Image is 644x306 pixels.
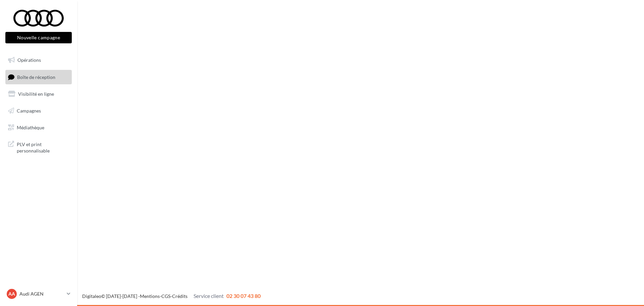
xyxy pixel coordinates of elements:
a: Mentions [140,293,160,299]
a: CGS [161,293,170,299]
span: 02 30 07 43 80 [226,293,261,299]
span: Boîte de réception [17,74,55,80]
span: Visibilité en ligne [18,91,54,97]
a: Boîte de réception [4,70,73,84]
span: PLV et print personnalisable [17,140,69,154]
a: Crédits [172,293,187,299]
span: Opérations [17,57,41,63]
span: Campagnes [17,108,41,114]
span: AA [8,291,15,297]
a: Campagnes [4,104,73,118]
span: Médiathèque [17,124,44,130]
span: © [DATE]-[DATE] - - - [82,293,261,299]
a: Visibilité en ligne [4,87,73,101]
button: Nouvelle campagne [5,32,72,43]
span: Service client [194,293,224,299]
a: AA Audi AGEN [5,288,72,300]
a: Opérations [4,53,73,67]
a: PLV et print personnalisable [4,137,73,157]
p: Audi AGEN [19,291,64,297]
a: Médiathèque [4,121,73,135]
a: Digitaleo [82,293,101,299]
